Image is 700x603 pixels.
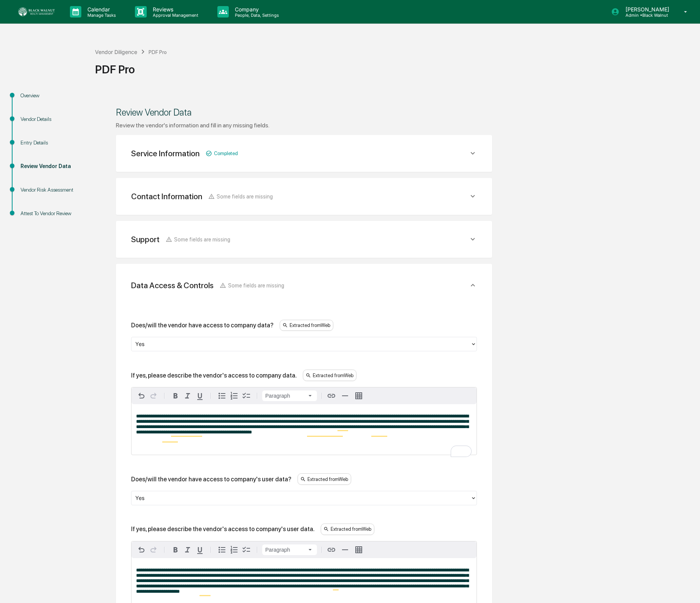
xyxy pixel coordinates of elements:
[131,149,200,158] div: Service Information
[321,524,374,535] div: Extracted from Web
[229,13,283,18] p: People, Data, Settings
[21,162,83,170] div: Review Vendor Data
[131,525,315,533] div: If yes, please describe the vendor's access to company's user data.
[81,6,120,13] p: Calendar
[21,139,83,147] div: Entry Details
[21,186,83,194] div: Vendor Risk Assessment
[303,370,356,381] div: Extracted from Web
[182,390,194,402] button: Italic
[262,544,317,555] button: Block type
[95,49,137,55] div: Vendor Diligence
[131,372,297,379] div: If yes, please describe the vendor's access to company data.
[174,236,230,243] span: Some fields are missing
[217,193,273,200] span: Some fields are missing
[135,544,147,556] button: Undo ⌘Z
[135,390,147,402] button: Undo ⌘Z
[229,6,283,13] p: Company
[147,6,202,13] p: Reviews
[95,62,696,76] div: PDF Pro
[149,49,167,55] div: PDF Pro
[169,544,182,556] button: Bold
[619,6,673,13] p: [PERSON_NAME]
[21,115,83,123] div: Vendor Details
[280,320,333,331] div: Extracted from Web
[125,273,483,298] div: Data Access & ControlsSome fields are missing
[116,107,492,118] div: Review Vendor Data
[125,144,483,163] div: Service InformationCompleted
[131,322,274,329] div: Does/will the vendor have access to company data?
[228,282,284,289] span: Some fields are missing
[169,390,182,402] button: Bold
[81,13,120,18] p: Manage Tasks
[116,122,492,129] div: Review the vendor's information and fill in any missing fields.
[298,473,351,485] div: Extracted from Web
[619,13,673,18] p: Admin • Black Walnut
[131,192,202,201] div: Contact Information
[131,281,214,290] div: Data Access & Controls
[21,209,83,217] div: Attest To Vendor Review
[182,544,194,556] button: Italic
[194,390,206,402] button: Underline
[262,390,317,401] button: Block type
[676,578,696,598] iframe: Open customer support
[214,151,238,156] span: Completed
[18,7,55,16] img: logo
[131,476,291,483] div: Does/will the vendor have access to company's user data?
[131,235,160,244] div: Support
[125,230,483,249] div: SupportSome fields are missing
[194,544,206,556] button: Underline
[21,92,83,100] div: Overview
[131,404,477,455] div: To enrich screen reader interactions, please activate Accessibility in Grammarly extension settings
[125,187,483,206] div: Contact InformationSome fields are missing
[147,13,202,18] p: Approval Management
